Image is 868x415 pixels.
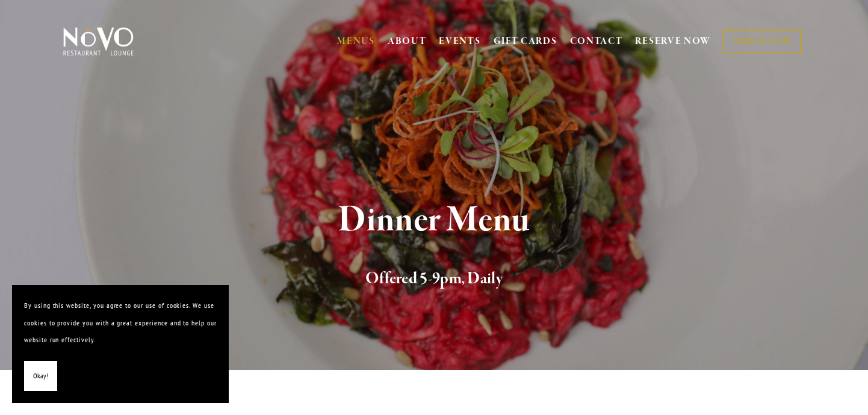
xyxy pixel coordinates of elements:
[61,26,136,57] img: Novo Restaurant &amp; Lounge
[723,29,802,54] a: ORDER NOW
[24,361,57,392] button: Okay!
[635,30,711,53] a: RESERVE NOW
[12,285,229,403] section: Cookie banner
[388,35,427,48] a: ABOUT
[337,35,375,48] a: MENUS
[24,297,217,349] p: By using this website, you agree to our use of cookies. We use cookies to provide you with a grea...
[83,201,785,240] h1: Dinner Menu
[439,35,480,48] a: EVENTS
[570,30,623,53] a: CONTACT
[33,367,48,385] span: Okay!
[83,266,785,292] h2: Offered 5-9pm, Daily
[494,30,557,53] a: GIFT CARDS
